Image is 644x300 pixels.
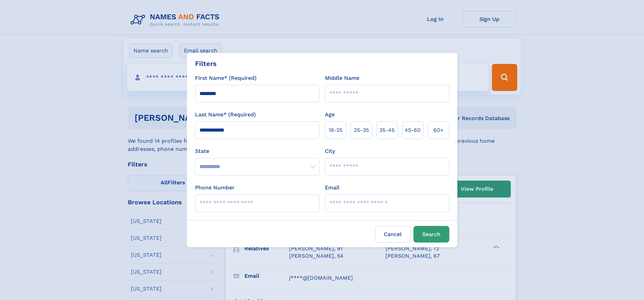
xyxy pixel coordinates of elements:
[195,184,235,192] label: Phone Number
[195,74,257,82] label: First Name* (Required)
[195,59,217,69] div: Filters
[405,126,421,134] span: 45‑60
[329,126,342,134] span: 18‑25
[325,184,339,192] label: Email
[413,226,449,243] button: Search
[375,226,411,243] label: Cancel
[325,147,335,155] label: City
[195,147,319,155] label: State
[433,126,444,134] span: 60+
[354,126,369,134] span: 25‑35
[325,74,359,82] label: Middle Name
[195,111,256,119] label: Last Name* (Required)
[379,126,395,134] span: 35‑45
[325,111,335,119] label: Age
